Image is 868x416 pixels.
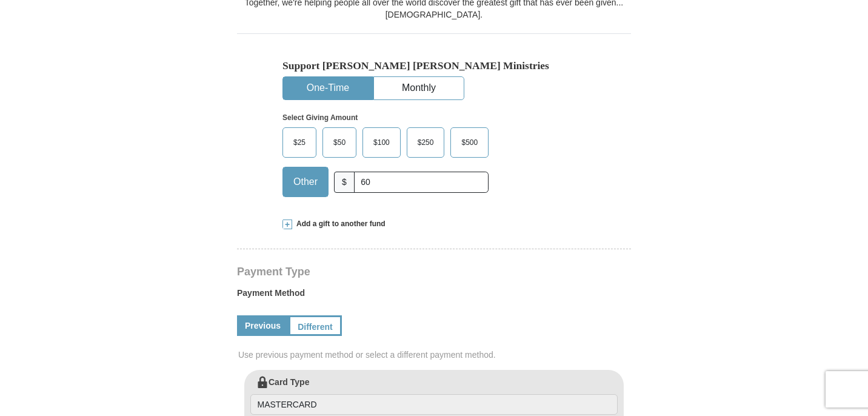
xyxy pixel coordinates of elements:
label: Payment Method [237,287,631,305]
span: $500 [455,133,484,152]
a: Previous [237,315,289,336]
span: Use previous payment method or select a different payment method. [238,349,632,361]
span: Other [287,173,324,191]
button: One-Time [283,77,373,99]
input: Card Type [250,394,618,415]
strong: Select Giving Amount [282,113,358,122]
span: $ [334,172,355,193]
h4: Payment Type [237,267,631,277]
label: Card Type [250,376,618,415]
span: $50 [327,133,352,152]
span: Add a gift to another fund [292,219,386,229]
span: $100 [367,133,396,152]
span: $25 [287,133,312,152]
span: $250 [412,133,440,152]
button: Monthly [374,77,464,99]
h5: Support [PERSON_NAME] [PERSON_NAME] Ministries [282,59,586,72]
a: Different [289,315,342,336]
input: Other Amount [354,172,489,193]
